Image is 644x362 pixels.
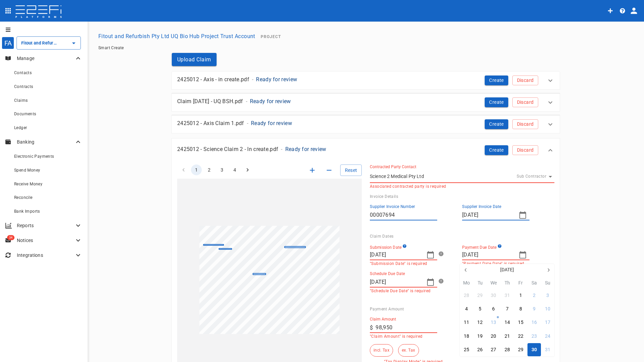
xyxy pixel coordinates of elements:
button: 12 August 2025 [474,316,487,329]
div: 14 [505,319,510,326]
button: 1 August 2025 [514,289,527,302]
div: 30 [491,292,496,299]
div: 23 [532,333,537,340]
button: 11 August 2025 [460,316,473,329]
button: 18 August 2025 [460,330,473,343]
div: 4 [465,305,468,313]
button: 7 August 2025 [501,302,514,315]
button: 14 August 2025 [501,316,514,329]
div: 21 [505,333,510,340]
div: 8 [519,305,522,313]
div: 12 [477,319,483,326]
button: 2 August 2025 [527,289,541,302]
div: 27 [491,346,496,354]
th: Mo [460,279,473,289]
button: 21 August 2025 [501,330,514,343]
button: 27 August 2025 [487,343,500,356]
button: 29 August 2025 [514,343,527,356]
th: Th [501,279,514,289]
button: 30 July 2025 [487,289,500,302]
div: 29 [518,346,523,354]
div: 15 [518,319,523,326]
div: 25 [464,346,469,354]
div: 22 [518,333,523,340]
div: 13 [491,319,496,326]
div: 9 [533,305,536,313]
th: Sa [527,279,541,289]
button: 31 July 2025 [501,289,514,302]
th: Su [541,279,554,289]
div: 17 [545,319,550,326]
div: 30 [532,346,537,354]
th: Fr [514,279,527,289]
div: 19 [477,333,483,340]
button: 29 July 2025 [474,289,487,302]
button: 15 August 2025 [514,316,527,329]
button: [DATE] [472,264,542,276]
div: 3 [546,292,549,299]
button: 16 August 2025 [527,316,541,329]
div: 2 [533,292,536,299]
button: 31 August 2025 [541,343,554,356]
th: We [487,279,500,289]
button: 22 August 2025 [514,330,527,343]
button: 25 August 2025 [460,343,473,356]
button: 28 August 2025 [501,343,514,356]
button: 8 August 2025 [514,302,527,315]
div: 29 [477,292,483,299]
th: Tu [473,279,487,289]
button: 13 August 2025 [487,316,500,329]
button: 30 August 2025 [527,343,541,356]
div: 18 [464,333,469,340]
button: 4 August 2025 [460,302,473,315]
button: 26 August 2025 [474,343,487,356]
button: 24 August 2025 [541,330,554,343]
button: 19 August 2025 [474,330,487,343]
div: 24 [545,333,550,340]
div: 6 [492,305,495,313]
button: 3 August 2025 [541,289,554,302]
div: 31 [545,346,550,354]
div: 5 [479,305,481,313]
div: 26 [477,346,483,354]
div: 10 [545,305,550,313]
div: 28 [505,346,510,354]
button: 28 July 2025 [460,289,473,302]
div: 20 [491,333,496,340]
button: 23 August 2025 [527,330,541,343]
div: 31 [505,292,510,299]
div: 7 [506,305,509,313]
button: 9 August 2025 [527,302,541,315]
button: 10 August 2025 [541,302,554,315]
button: 20 August 2025 [487,330,500,343]
div: 11 [464,319,469,326]
div: 28 [464,292,469,299]
button: 6 August 2025 [487,302,500,315]
button: 5 August 2025 [474,302,487,315]
div: 16 [532,319,537,326]
button: 17 August 2025 [541,316,554,329]
div: 1 [519,292,522,299]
